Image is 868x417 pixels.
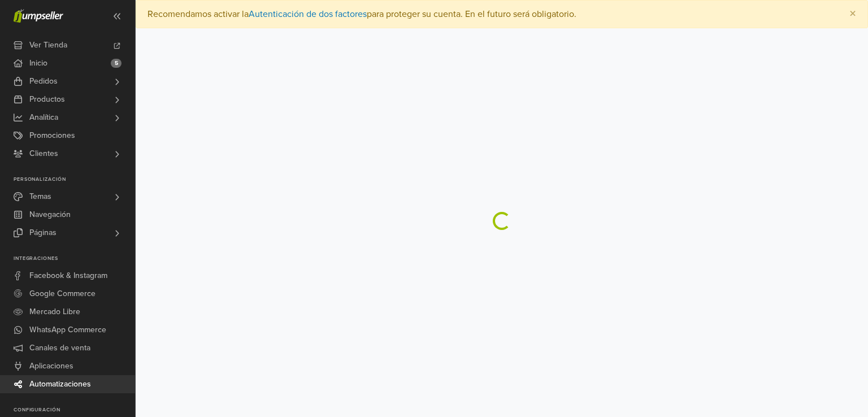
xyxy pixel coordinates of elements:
span: Clientes [29,145,58,163]
span: Automatizaciones [29,375,91,393]
span: Pedidos [29,72,58,90]
span: Temas [29,188,51,206]
span: Navegación [29,206,71,224]
span: Mercado Libre [29,303,80,321]
span: Facebook & Instagram [29,267,107,285]
span: Aplicaciones [29,357,73,375]
p: Configuración [14,407,135,414]
span: Promociones [29,127,75,145]
span: × [849,6,856,22]
button: Close [838,1,867,28]
span: Google Commerce [29,285,96,303]
span: Inicio [29,54,47,72]
a: Autenticación de dos factores [249,8,367,20]
span: Analítica [29,108,58,127]
p: Personalización [14,176,135,183]
p: Integraciones [14,255,135,262]
span: WhatsApp Commerce [29,321,106,339]
span: Páginas [29,224,57,242]
span: Canales de venta [29,339,90,357]
span: Productos [29,90,65,108]
span: Ver Tienda [29,36,67,54]
span: 5 [111,59,121,68]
